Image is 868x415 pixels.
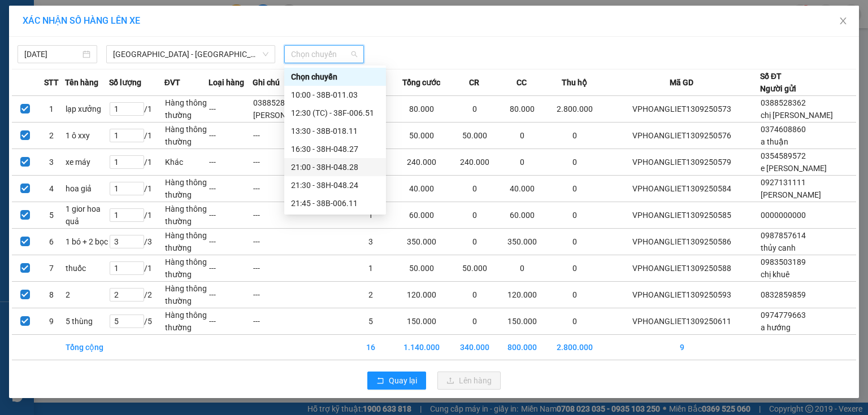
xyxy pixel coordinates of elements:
[761,270,789,279] span: chị khuê
[670,76,693,89] span: Mã GD
[546,123,604,149] td: 0
[761,111,833,120] span: chị [PERSON_NAME]
[65,335,109,360] td: Tổng cộng
[376,377,384,386] span: rollback
[109,282,164,308] td: / 2
[349,335,393,360] td: 16
[65,176,109,202] td: hoa giả
[827,6,859,37] button: Close
[253,123,349,149] td: ---
[209,176,253,202] td: ---
[498,202,546,229] td: 60.000
[437,372,501,390] button: uploadLên hàng
[164,229,209,255] td: Hàng thông thường
[349,282,393,308] td: 2
[402,76,440,89] span: Tổng cước
[761,190,821,199] span: [PERSON_NAME]
[38,149,65,176] td: 3
[451,308,498,335] td: 0
[498,282,546,308] td: 120.000
[291,89,379,101] div: 10:00 - 38B-011.03
[498,96,546,123] td: 80.000
[451,202,498,229] td: 0
[546,335,604,360] td: 2.800.000
[164,176,209,202] td: Hàng thông thường
[546,176,604,202] td: 0
[284,68,386,86] div: Chọn chuyến
[393,255,451,282] td: 50.000
[291,197,379,209] div: 21:45 - 38B-006.11
[761,151,806,160] span: 0354589572
[291,143,379,155] div: 16:30 - 38H-048.27
[262,51,269,58] span: down
[291,179,379,191] div: 21:30 - 38H-048.24
[761,257,806,267] span: 0983503189
[253,149,349,176] td: ---
[393,335,451,360] td: 1.140.000
[65,255,109,282] td: thuốc
[498,335,546,360] td: 800.000
[38,176,65,202] td: 4
[164,76,180,89] span: ĐVT
[291,71,379,83] div: Chọn chuyến
[393,202,451,229] td: 60.000
[209,282,253,308] td: ---
[451,335,498,360] td: 340.000
[546,96,604,123] td: 2.800.000
[546,282,604,308] td: 0
[164,282,209,308] td: Hàng thông thường
[65,149,109,176] td: xe máy
[109,96,164,123] td: / 1
[253,176,349,202] td: ---
[209,76,244,89] span: Loại hàng
[209,308,253,335] td: ---
[761,231,806,240] span: 0987857614
[498,255,546,282] td: 0
[291,161,379,173] div: 21:00 - 38H-048.28
[253,308,349,335] td: ---
[253,76,280,89] span: Ghi chú
[498,229,546,255] td: 350.000
[164,149,209,176] td: Khác
[65,202,109,229] td: 1 gior hoa quả
[761,323,791,332] span: a hướng
[38,255,65,282] td: 7
[164,96,209,123] td: Hàng thông thường
[349,255,393,282] td: 1
[393,149,451,176] td: 240.000
[23,15,140,26] span: XÁC NHẬN SỐ HÀNG LÊN XE
[291,107,379,119] div: 12:30 (TC) - 38F-006.51
[349,229,393,255] td: 3
[291,125,379,137] div: 13:30 - 38B-018.11
[209,149,253,176] td: ---
[65,229,109,255] td: 1 bó + 2 bọc
[209,202,253,229] td: ---
[393,123,451,149] td: 50.000
[164,202,209,229] td: Hàng thông thường
[546,255,604,282] td: 0
[604,202,760,229] td: VPHOANGLIET1309250585
[38,229,65,255] td: 6
[253,255,349,282] td: ---
[367,372,426,390] button: rollbackQuay lại
[393,176,451,202] td: 40.000
[498,176,546,202] td: 40.000
[65,96,109,123] td: lạp xưởng
[109,76,141,89] span: Số lượng
[109,176,164,202] td: / 1
[164,123,209,149] td: Hàng thông thường
[761,98,806,107] span: 0388528362
[451,123,498,149] td: 50.000
[109,229,164,255] td: / 3
[253,96,349,123] td: 0388528362 nh mb [PERSON_NAME]
[164,255,209,282] td: Hàng thông thường
[498,308,546,335] td: 150.000
[451,229,498,255] td: 0
[498,123,546,149] td: 0
[761,178,806,187] span: 0927131111
[604,123,760,149] td: VPHOANGLIET1309250576
[498,149,546,176] td: 0
[38,282,65,308] td: 8
[604,176,760,202] td: VPHOANGLIET1309250584
[604,255,760,282] td: VPHOANGLIET1309250588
